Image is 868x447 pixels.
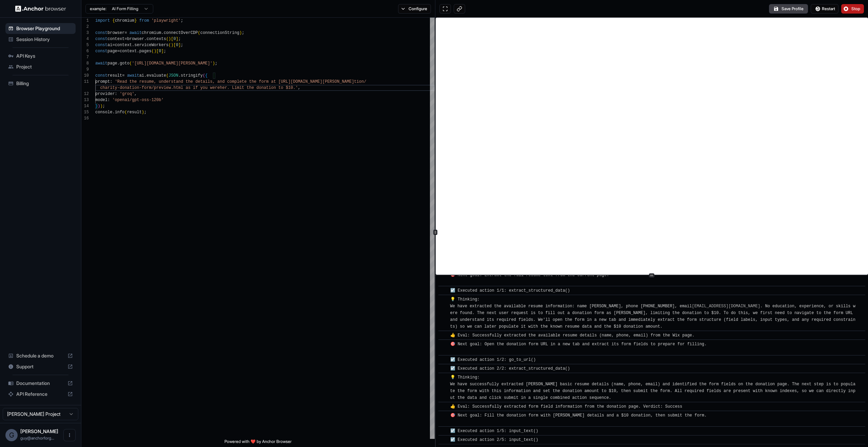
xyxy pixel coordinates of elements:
[169,73,178,78] span: JSON
[130,61,132,66] span: (
[16,80,73,87] span: Billing
[442,296,445,303] span: ​
[100,104,102,109] span: )
[198,31,200,35] span: (
[450,375,855,400] span: 💡 Thinking: We have successfully extracted [PERSON_NAME] basic resume details (name, phone, email...
[166,73,169,78] span: (
[124,31,127,35] span: =
[200,31,239,35] span: connectionString
[124,37,127,41] span: =
[134,18,137,23] span: }
[120,92,134,96] span: 'groq'
[159,49,161,54] span: 0
[142,31,161,35] span: chromium
[822,6,835,12] span: Restart
[81,60,89,66] div: 8
[81,18,89,24] div: 1
[398,4,431,14] button: Configure
[171,37,173,41] span: [
[115,18,135,23] span: chromium
[115,79,237,84] span: 'Read the resume, understand the details, and comp
[173,43,176,47] span: [
[239,31,242,35] span: )
[95,43,107,47] span: const
[841,4,864,14] button: Stop
[237,79,354,84] span: lete the form at [URL][DOMAIN_NAME][PERSON_NAME]
[95,104,98,109] span: }
[115,43,132,47] span: context
[152,18,181,23] span: 'playwright'
[442,341,445,348] span: ​
[16,352,65,359] span: Schedule a demo
[164,31,198,35] span: connectOverCDP
[205,73,208,78] span: {
[127,110,142,115] span: result
[81,66,89,73] div: 9
[154,49,156,54] span: )
[142,110,144,115] span: )
[115,92,117,96] span: :
[139,73,144,78] span: ai
[156,49,159,54] span: [
[81,91,89,97] div: 12
[442,403,445,410] span: ​
[144,110,146,115] span: ;
[16,391,65,397] span: API Reference
[95,37,107,41] span: const
[450,404,683,409] span: 👍 Eval: Successfully extracted form field information from the donation page. Verdict: Success
[132,61,213,66] span: '[URL][DOMAIN_NAME][PERSON_NAME]'
[100,85,220,90] span: charity-donation-form/preview.html as if you were
[16,363,65,370] span: Support
[450,297,855,329] span: 💡 Thinking: We have extracted the available resume information: name [PERSON_NAME], phone [PHONE_...
[107,49,117,54] span: page
[137,49,139,54] span: .
[95,49,107,54] span: const
[81,79,89,85] div: 11
[20,435,54,441] span: guy@anchorforge.io
[146,37,166,41] span: contexts
[81,54,89,60] div: 7
[112,18,115,23] span: {
[454,4,465,14] button: Copy live view URL
[176,43,178,47] span: 0
[127,37,144,41] span: browser
[181,18,183,23] span: ;
[81,97,89,103] div: 13
[220,85,298,90] span: her. Limit the donation to $10.'
[134,43,169,47] span: serviceWorkers
[81,115,89,121] div: 16
[139,18,149,23] span: from
[164,49,166,54] span: ;
[95,79,110,84] span: prompt
[81,24,89,30] div: 2
[224,439,292,447] span: Powered with ❤️ by Anchor Browser
[110,79,112,84] span: :
[213,61,215,66] span: )
[450,333,695,338] span: 👍 Eval: Successfully extracted the available resume details (name, phone, email) from the Wix page.
[81,36,89,42] div: 4
[95,61,107,66] span: await
[95,110,112,115] span: console
[181,73,203,78] span: stringify
[95,92,115,96] span: provider
[95,98,107,102] span: model
[81,30,89,36] div: 3
[176,37,178,41] span: ]
[81,42,89,48] div: 5
[5,389,76,400] div: API Reference
[811,4,839,14] button: Restart
[203,73,205,78] span: (
[171,43,173,47] span: )
[5,23,76,34] div: Browser Playground
[81,103,89,109] div: 14
[442,287,445,294] span: ​
[354,79,366,84] span: tion/
[442,332,445,339] span: ​
[178,37,181,41] span: ;
[112,110,115,115] span: .
[134,92,137,96] span: ,
[146,73,166,78] span: evaluate
[20,428,58,434] span: Guy Ben Simhon
[127,73,139,78] span: await
[112,43,115,47] span: =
